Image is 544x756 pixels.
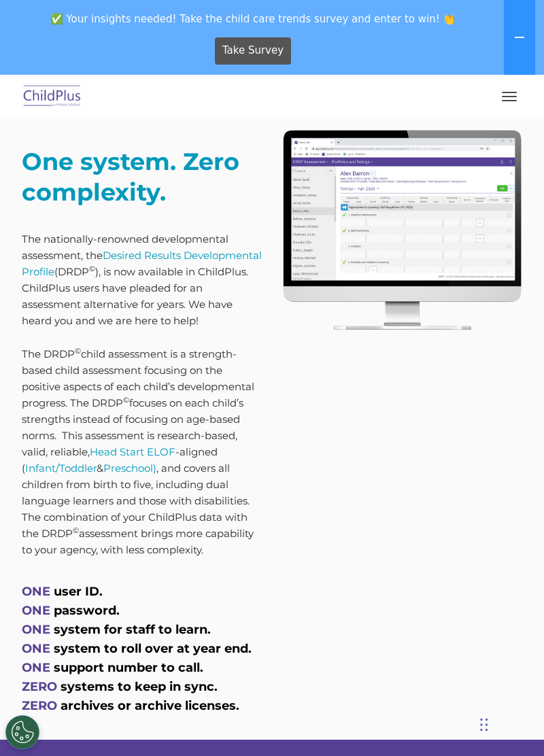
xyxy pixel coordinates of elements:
span: password. [54,603,120,618]
strong: One system. Zero complexity. [22,147,239,207]
span: ONE [22,584,50,599]
a: Take Survey [215,37,292,65]
span: ZERO [22,679,57,694]
a: Desired Results Developmental Profile [22,249,262,278]
p: The nationally-renowned developmental assessment, the (DRDP ), is now available in ChildPlus. Chi... [22,231,262,329]
span: system to roll over at year end. [54,641,252,656]
span: ONE [22,603,50,618]
span: ONE [22,641,50,656]
sup: © [89,264,95,273]
span: archives or archive licenses. [61,698,239,713]
span: ZERO [22,698,57,713]
span: user ID. [54,584,103,599]
span: systems to keep in sync. [61,679,218,694]
span: ✅ Your insights needed! Take the child care trends survey and enter to win! 👏 [5,5,501,32]
p: The DRDP child assessment is a strength-based child assessment focusing on the positive aspects o... [22,346,262,558]
a: Preschool) [103,462,156,475]
span: ONE [22,622,50,637]
span: support number to call. [54,660,203,675]
span: system for staff to learn. [54,622,211,637]
sup: © [75,346,81,356]
button: Cookies Settings [5,715,39,749]
span: ONE [22,660,50,675]
sup: © [123,395,129,405]
img: DRDP-Desktop-2020 [282,129,523,332]
a: Infant/Toddler [25,462,97,475]
div: Drag [480,704,488,745]
a: Head Start ELOF [90,445,175,458]
iframe: Chat Widget [476,691,544,756]
sup: © [73,526,79,535]
span: Take Survey [222,39,284,63]
img: ChildPlus by Procare Solutions [20,81,84,113]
